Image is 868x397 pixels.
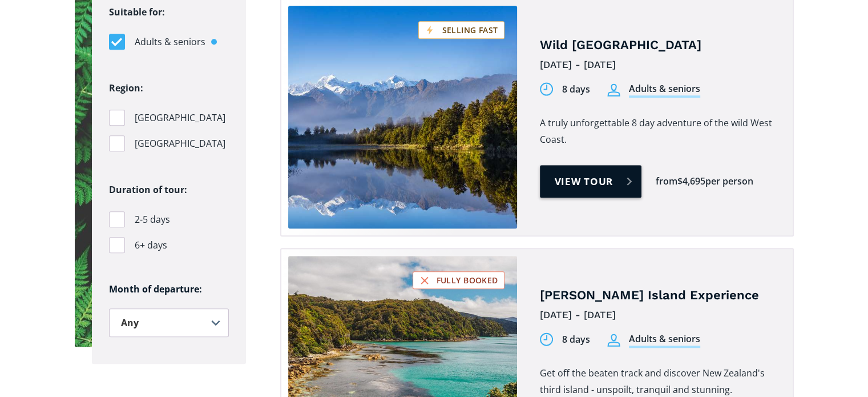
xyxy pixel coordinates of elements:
[562,333,567,346] div: 8
[540,37,776,54] h4: Wild [GEOGRAPHIC_DATA]
[109,4,165,21] legend: Suitable for:
[135,110,225,126] span: [GEOGRAPHIC_DATA]
[656,175,677,188] div: from
[135,238,167,253] span: 6+ days
[570,333,590,346] div: days
[540,56,776,74] div: [DATE] - [DATE]
[109,182,187,198] legend: Duration of tour:
[570,83,590,96] div: days
[705,175,753,188] div: per person
[135,34,205,50] span: Adults & seniors
[562,83,567,96] div: 8
[109,80,143,97] legend: Region:
[540,306,776,324] div: [DATE] - [DATE]
[629,82,700,98] div: Adults & seniors
[135,212,170,227] span: 2-5 days
[629,332,700,348] div: Adults & seniors
[135,136,225,151] span: [GEOGRAPHIC_DATA]
[540,165,642,198] a: View tour
[677,175,705,188] div: $4,695
[540,115,776,148] p: A truly unforgettable 8 day adventure of the wild West Coast.
[540,287,776,304] h4: [PERSON_NAME] Island Experience
[109,283,229,295] h6: Month of departure:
